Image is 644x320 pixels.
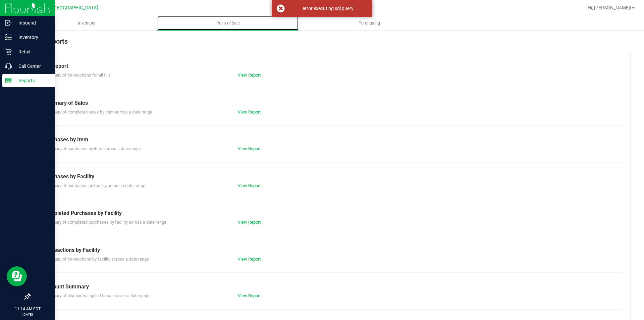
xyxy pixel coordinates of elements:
a: View Report [238,109,261,115]
div: Completed Purchases by Facility [43,209,617,217]
div: POS Reports [30,36,631,52]
a: Inventory [16,16,157,30]
a: View Report [238,293,261,298]
a: View Report [238,220,261,225]
span: Summary of purchases by facility across a date range [43,183,145,188]
a: View Report [238,183,261,188]
div: Transactions by Facility [43,246,617,254]
p: [DATE] [3,312,52,317]
span: Summary of purchases by item across a date range [43,146,141,151]
inline-svg: Inventory [5,34,12,41]
p: Call Center [12,62,52,70]
span: Summary of completed sales by item across a date range [43,109,152,115]
a: Purchasing [299,16,440,30]
div: Purchases by Facility [43,173,617,181]
span: Inventory [69,20,104,26]
span: Summary of completed purchases by facility across a date range [43,220,166,225]
div: Purchases by Item [43,136,617,144]
div: Summary of Sales [43,99,617,107]
span: Summary of transactions for all tills [43,73,111,78]
a: View Report [238,73,261,78]
a: View Report [238,146,261,151]
iframe: Resource center [7,266,27,286]
span: Purchasing [350,20,389,26]
p: Inbound [12,19,52,27]
div: Till Report [43,62,617,70]
inline-svg: Call Center [5,63,12,70]
div: error executing sql query [288,5,367,12]
a: Point of Sale [157,16,299,30]
p: Reports [12,77,52,85]
span: Summary of discounts applied to sales over a date range [43,293,151,298]
span: Summary of transactions by facility across a date range [43,257,149,262]
inline-svg: Reports [5,77,12,84]
p: 11:14 AM EDT [3,306,52,312]
a: View Report [238,257,261,262]
inline-svg: Inbound [5,19,12,26]
span: GA2 - [GEOGRAPHIC_DATA] [39,5,98,11]
span: Hi, [PERSON_NAME]! [588,5,631,10]
span: Point of Sale [207,20,249,26]
p: Retail [12,48,52,56]
p: Inventory [12,33,52,41]
inline-svg: Retail [5,48,12,55]
div: Discount Summary [43,283,617,291]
